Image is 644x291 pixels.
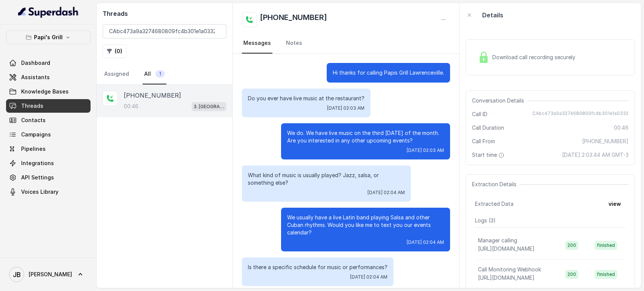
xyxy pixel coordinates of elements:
span: [DATE] 02:04 AM [350,274,387,280]
p: 00:46 [124,103,138,110]
nav: Tabs [242,33,450,54]
span: 200 [565,270,578,279]
span: [DATE] 02:03 AM [327,105,364,111]
h2: Threads [103,9,226,18]
text: JB [13,271,21,279]
span: 1 [155,70,165,78]
a: All1 [143,64,166,84]
a: Contacts [6,113,91,127]
p: We do. We have live music on the third [DATE] of the month. Are you interested in any other upcom... [287,129,444,144]
a: Messages [242,33,272,54]
span: [PHONE_NUMBER] [582,138,629,145]
a: [PERSON_NAME] [6,264,91,285]
p: Call Monitoring Webhook [478,266,541,273]
span: API Settings [21,174,54,181]
span: finished [595,241,617,250]
span: Pipelines [21,145,46,153]
span: Download call recording securely [492,54,578,61]
span: [PERSON_NAME] [29,271,72,278]
button: Papi's Grill [6,31,91,44]
span: [DATE] 02:04 AM [367,190,405,196]
p: Hi thanks for calling Papis Grill Lawrenceville. [333,69,444,77]
a: API Settings [6,171,91,184]
span: Start time [472,151,506,159]
span: [DATE] 02:03 AM [407,147,444,153]
p: Papi's Grill [34,33,63,42]
span: [URL][DOMAIN_NAME] [478,274,535,281]
img: Lock Icon [478,52,489,63]
span: Integrations [21,159,54,167]
span: finished [595,270,617,279]
span: [DATE] 02:04 AM [407,239,444,245]
span: Conversation Details [472,97,527,104]
p: Details [482,11,503,20]
span: [DATE] 2:03:44 AM GMT-3 [562,151,629,159]
span: Voices Library [21,188,58,196]
span: Extraction Details [472,181,520,188]
nav: Tabs [103,64,226,84]
button: (0) [103,44,127,58]
span: Knowledge Bases [21,88,69,95]
a: Voices Library [6,185,91,199]
p: 3. [GEOGRAPHIC_DATA] [194,103,224,110]
h2: [PHONE_NUMBER] [260,12,327,27]
span: Extracted Data [475,200,513,208]
a: Notes [284,33,304,54]
span: 00:46 [614,124,629,132]
span: Call From [472,138,495,145]
p: Manager calling [478,237,517,244]
a: Dashboard [6,56,91,70]
input: Search by Call ID or Phone Number [103,24,226,38]
span: CAbc473a9a3274680809fc4b301e1a0332 [532,110,629,118]
p: Is there a specific schedule for music or performances? [248,263,387,271]
span: Campaigns [21,131,51,138]
a: Pipelines [6,142,91,156]
a: Knowledge Bases [6,85,91,98]
span: Call ID [472,110,487,118]
button: view [604,197,626,211]
p: What kind of music is usually played? Jazz, salsa, or something else? [248,172,405,187]
span: 200 [565,241,578,250]
a: Assistants [6,70,91,84]
span: Dashboard [21,59,50,67]
p: Do you ever have live music at the restaurant? [248,95,364,102]
p: [PHONE_NUMBER] [124,91,181,100]
a: Threads [6,99,91,113]
span: [URL][DOMAIN_NAME] [478,245,535,252]
span: Assistants [21,74,50,81]
a: Assigned [103,64,131,84]
p: We usually have a live Latin band playing Salsa and other Cuban rhythms. Would you like me to tex... [287,214,444,236]
span: Threads [21,102,43,110]
img: light.svg [18,6,79,18]
span: Call Duration [472,124,504,132]
a: Integrations [6,156,91,170]
p: Logs ( 3 ) [475,217,626,224]
a: Campaigns [6,128,91,141]
span: Contacts [21,116,46,124]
